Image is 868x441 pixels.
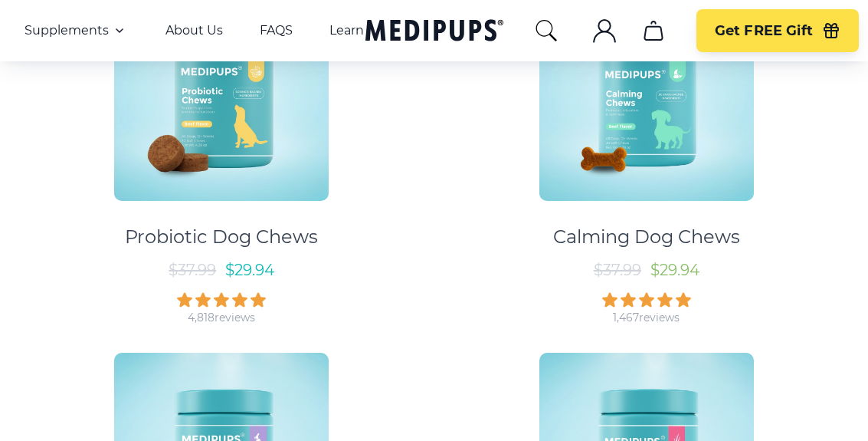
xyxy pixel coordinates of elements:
[125,225,318,248] div: Probiotic Dog Chews
[165,23,223,38] a: About Us
[613,311,680,325] div: 1,467 reviews
[260,23,293,38] a: FAQS
[594,261,641,279] span: $ 37.99
[365,16,503,48] a: Medipups
[696,9,859,52] button: Get FREE Gift
[25,21,129,40] button: Supplements
[650,261,699,279] span: $ 29.94
[635,12,672,49] button: cart
[169,261,216,279] span: $ 37.99
[25,23,109,38] span: Supplements
[225,261,274,279] span: $ 29.94
[553,225,740,248] div: Calming Dog Chews
[534,18,558,43] button: search
[586,12,623,49] button: account
[329,23,364,38] a: Learn
[188,311,255,325] div: 4,818 reviews
[715,22,813,40] span: Get FREE Gift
